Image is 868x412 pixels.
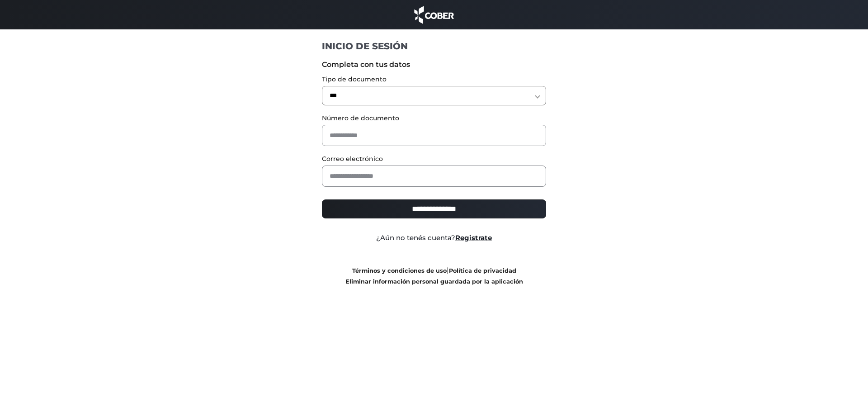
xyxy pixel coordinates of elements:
h1: INICIO DE SESIÓN [322,40,547,52]
div: | [315,265,553,287]
a: Eliminar información personal guardada por la aplicación [345,278,523,285]
label: Número de documento [322,114,547,123]
label: Correo electrónico [322,154,547,164]
label: Completa con tus datos [322,59,547,70]
img: cober_marca.png [412,5,456,25]
a: Política de privacidad [449,267,516,274]
a: Términos y condiciones de uso [352,267,447,274]
div: ¿Aún no tenés cuenta? [315,233,553,243]
a: Registrate [455,233,492,242]
label: Tipo de documento [322,75,547,84]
